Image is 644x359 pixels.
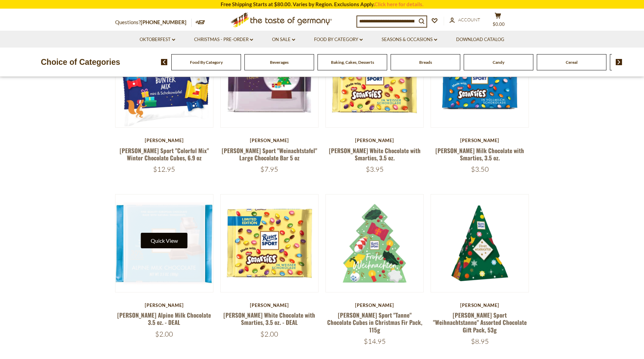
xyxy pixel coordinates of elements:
img: Ritter [115,195,213,292]
img: Ritter [431,30,529,128]
a: Oktoberfest [140,36,175,43]
a: [PERSON_NAME] Sport "Tanne" Chocolate Cubes in Christmas Fir Pack, 115g [327,311,422,334]
a: Food By Category [190,60,223,65]
a: Cereal [566,60,577,65]
div: [PERSON_NAME] [325,302,424,308]
img: Ritter [326,30,423,128]
img: Ritter [326,195,423,292]
img: Ritter [221,195,318,292]
span: $14.95 [364,337,386,346]
span: $8.95 [471,337,489,346]
span: $2.00 [260,330,278,338]
span: $3.95 [366,165,384,173]
a: Seasons & Occasions [382,36,437,43]
img: Ritter [431,195,529,292]
div: [PERSON_NAME] [220,302,319,308]
a: Download Catalog [456,36,504,43]
span: $12.95 [153,165,175,173]
span: $0.00 [493,21,505,27]
a: [PERSON_NAME] Milk Chocolate with Smarties, 3.5 oz. [435,146,524,162]
a: [PERSON_NAME] Sport "Weihnachtstanne" Assorted Chocolate Gift Pack, 53g [433,311,527,334]
img: previous arrow [161,59,168,65]
button: Quick View [141,233,188,248]
a: Food By Category [314,36,363,43]
a: Click here for details. [374,1,423,7]
span: $2.00 [155,330,173,338]
div: [PERSON_NAME] [115,138,213,143]
a: [PHONE_NUMBER] [141,19,187,25]
img: Ritter [115,30,213,128]
a: [PERSON_NAME] Alpine Milk Chocolate 3.5 oz. - DEAL [117,311,211,327]
a: [PERSON_NAME] Sport "Weinachtstafel" Large Chocolate Bar 5 oz [222,146,317,162]
a: [PERSON_NAME] Sport "Colorful Mix" Winter Chocolate Cubes, 6.9 oz [120,146,209,162]
a: Christmas - PRE-ORDER [194,36,253,43]
a: Account [450,16,480,24]
p: Questions? [115,18,192,27]
div: [PERSON_NAME] [115,302,213,308]
img: Ritter [221,30,318,128]
a: [PERSON_NAME] White Chocolate with Smarties, 3.5 oz. - DEAL [223,311,315,327]
a: On Sale [272,36,295,43]
span: Account [458,17,480,22]
a: Beverages [270,60,289,65]
div: [PERSON_NAME] [325,138,424,143]
div: [PERSON_NAME] [220,138,319,143]
a: Breads [419,60,432,65]
div: [PERSON_NAME] [431,302,529,308]
a: Baking, Cakes, Desserts [331,60,374,65]
a: Candy [493,60,504,65]
button: $0.00 [487,12,508,30]
span: $7.95 [260,165,278,173]
div: [PERSON_NAME] [431,138,529,143]
span: $3.50 [471,165,489,173]
img: next arrow [616,59,622,65]
a: [PERSON_NAME] White Chocolate with Smarties, 3.5 oz. [329,146,421,162]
